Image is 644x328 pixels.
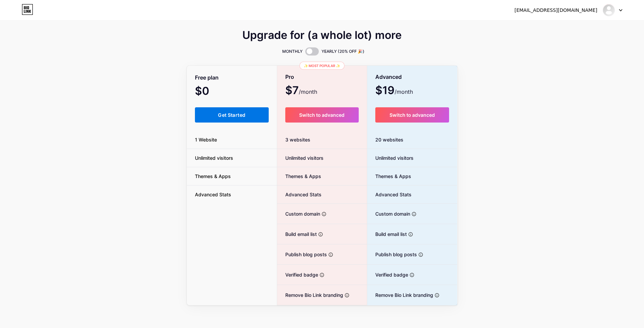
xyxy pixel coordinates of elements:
span: $7 [285,86,317,96]
span: Remove Bio Link branding [277,291,343,299]
span: Themes & Apps [367,173,411,180]
div: [EMAIL_ADDRESS][DOMAIN_NAME] [514,7,597,14]
span: Advanced Stats [187,191,239,198]
span: $19 [375,86,413,96]
span: Themes & Apps [187,173,239,180]
span: Themes & Apps [277,173,321,180]
span: /month [299,88,317,96]
span: MONTHLY [282,48,303,55]
span: Upgrade for (a whole lot) more [242,31,402,39]
img: penggunaanbmnpu [602,4,615,17]
span: Advanced Stats [277,191,321,198]
span: Switch to advanced [390,112,435,118]
span: Switch to advanced [299,112,345,118]
span: Get Started [218,112,245,118]
span: Build email list [367,231,407,238]
span: Custom domain [277,210,320,217]
span: Verified badge [367,271,408,278]
button: Switch to advanced [285,107,359,123]
span: Publish blog posts [277,251,327,258]
span: /month [395,88,413,96]
span: Free plan [195,72,219,84]
div: 20 websites [367,131,458,149]
span: Unlimited visitors [367,154,414,161]
span: Unlimited visitors [277,154,324,161]
span: Custom domain [367,210,410,217]
span: 1 Website [187,136,225,143]
div: ✨ Most popular ✨ [299,62,345,70]
span: Remove Bio Link branding [367,291,433,299]
span: Advanced Stats [367,191,412,198]
span: Pro [285,71,294,83]
span: YEARLY (20% OFF 🎉) [321,48,364,55]
div: 3 websites [277,131,367,149]
button: Switch to advanced [375,107,449,123]
span: Unlimited visitors [187,154,241,161]
span: Build email list [277,231,317,238]
span: $0 [195,87,227,96]
button: Get Started [195,107,269,123]
span: Advanced [375,71,402,83]
span: Publish blog posts [367,251,417,258]
span: Verified badge [277,271,318,278]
